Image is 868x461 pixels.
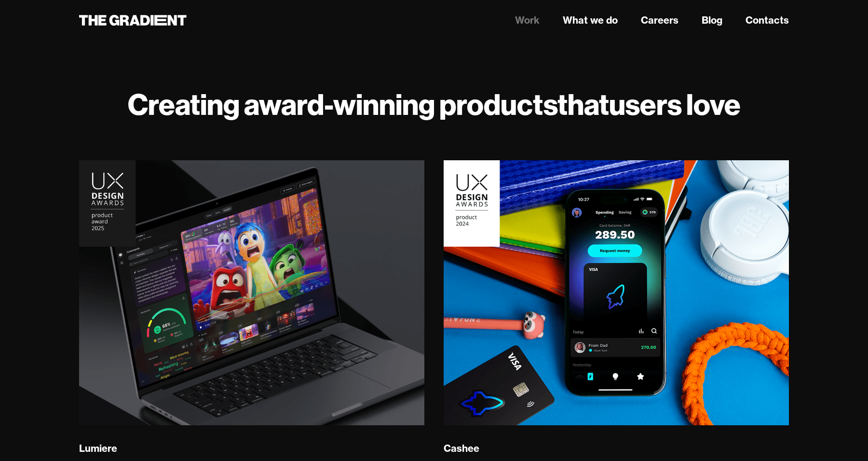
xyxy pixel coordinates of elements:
[515,13,540,28] a: Work
[746,13,789,28] a: Contacts
[557,86,609,123] strong: that
[444,442,479,455] div: Cashee
[702,13,722,28] a: Blog
[79,442,117,455] div: Lumiere
[563,13,618,28] a: What we do
[641,13,678,28] a: Careers
[79,87,789,122] h1: Creating award-winning products users love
